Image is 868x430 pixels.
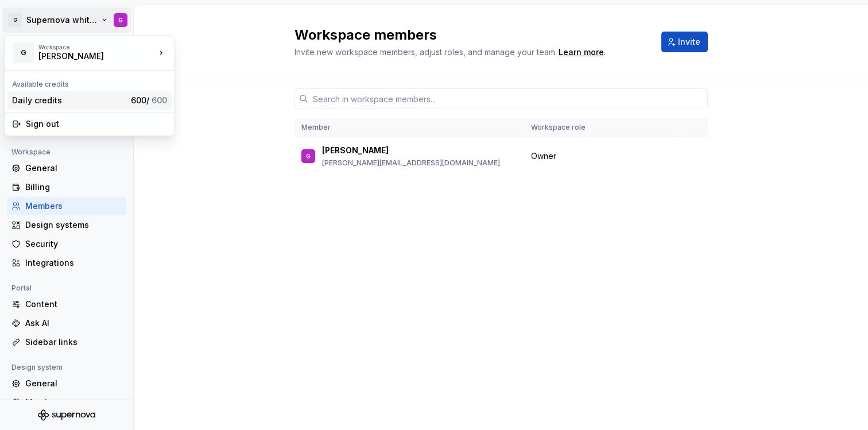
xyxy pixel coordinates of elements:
div: Workspace [38,44,156,51]
span: 600 [152,95,167,105]
div: Available credits [7,73,172,91]
div: [PERSON_NAME] [38,51,136,62]
span: 600 / [131,95,167,105]
div: Daily credits [12,95,126,106]
div: Sign out [26,118,167,130]
div: G [13,42,34,63]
